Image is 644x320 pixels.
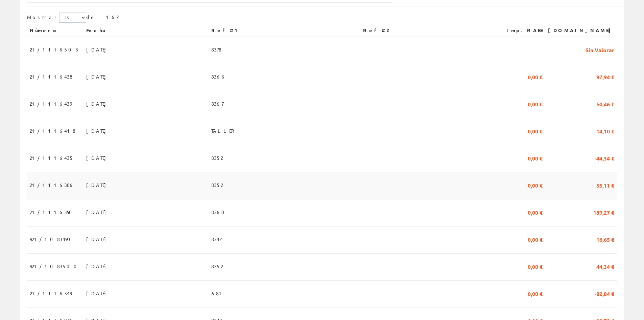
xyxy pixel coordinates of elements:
[86,71,110,82] span: [DATE]
[86,152,110,164] span: [DATE]
[30,44,78,55] span: 21/1116503
[211,98,223,109] span: 8367
[495,24,545,37] th: Imp.RAEE
[596,71,614,82] span: 97,94 €
[211,287,224,299] span: 681
[86,125,110,136] span: [DATE]
[211,152,223,164] span: 8352
[30,179,74,191] span: 21/1116386
[27,13,86,23] label: Mostrar
[528,71,543,82] span: 0,00 €
[596,125,614,136] span: 14,10 €
[211,233,221,245] span: 8342
[360,24,495,37] th: Ref #2
[211,71,226,82] span: 8366
[596,98,614,109] span: 50,46 €
[30,98,72,109] span: 21/1116439
[211,179,223,191] span: 8352
[86,179,110,191] span: [DATE]
[30,125,75,136] span: 21/1116418
[596,179,614,191] span: 55,11 €
[593,206,614,218] span: 189,27 €
[84,24,209,37] th: Fecha
[595,152,614,164] span: -44,34 €
[59,13,86,23] select: Mostrar
[528,125,543,136] span: 0,00 €
[86,233,110,245] span: [DATE]
[27,24,84,37] th: Número
[30,206,76,218] span: 21/1116390
[86,206,110,218] span: [DATE]
[30,287,72,299] span: 21/1116349
[86,98,110,109] span: [DATE]
[528,179,543,191] span: 0,00 €
[30,233,74,245] span: 921/1083490
[209,24,360,37] th: Ref #1
[528,233,543,245] span: 0,00 €
[211,206,229,218] span: 8360
[86,287,110,299] span: [DATE]
[528,260,543,272] span: 0,00 €
[30,71,72,82] span: 21/1116438
[211,44,221,55] span: 8378
[528,287,543,299] span: 0,00 €
[528,98,543,109] span: 0,00 €
[211,125,237,136] span: TALLER
[30,152,74,164] span: 21/1116435
[596,233,614,245] span: 16,65 €
[211,260,223,272] span: 8352
[86,44,110,55] span: [DATE]
[545,24,617,37] th: [DOMAIN_NAME]
[27,13,617,24] div: de 162
[86,260,110,272] span: [DATE]
[596,260,614,272] span: 44,34 €
[528,206,543,218] span: 0,00 €
[586,44,614,55] span: Sin Valorar
[528,152,543,164] span: 0,00 €
[30,260,81,272] span: 921/1083500
[595,287,614,299] span: -82,84 €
